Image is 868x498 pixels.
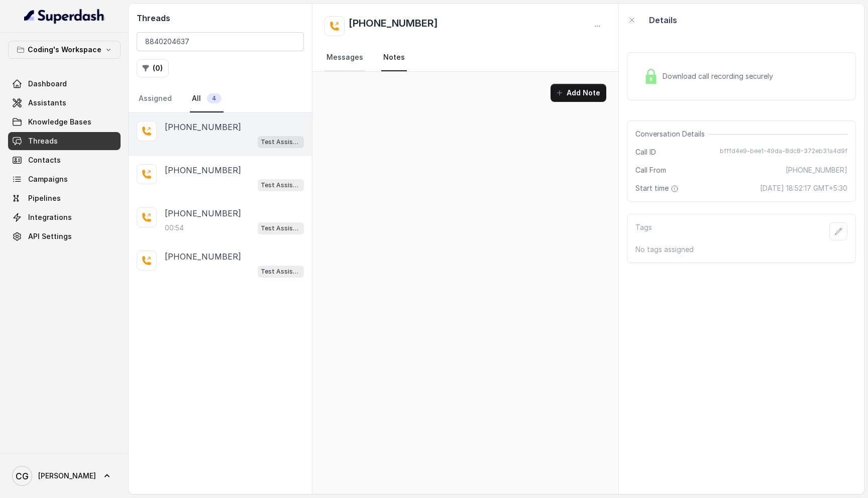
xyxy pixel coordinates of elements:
[190,85,224,112] a: All4
[8,94,121,112] a: Assistants
[8,75,121,93] a: Dashboard
[8,41,121,59] button: Coding's Workspace
[649,14,677,26] p: Details
[760,183,847,193] span: [DATE] 18:52:17 GMT+5:30
[381,44,407,71] a: Notes
[720,147,847,157] span: bfffd4e9-bee1-49da-8dc8-372eb31a4d9f
[28,117,91,127] span: Knowledge Bases
[261,223,301,233] p: Test Assistant- 2
[28,79,67,89] span: Dashboard
[551,84,606,102] button: Add Note
[349,16,438,36] h2: [PHONE_NUMBER]
[137,32,304,51] input: Search by Call ID or Phone Number
[165,251,241,263] p: [PHONE_NUMBER]
[165,164,241,176] p: [PHONE_NUMBER]
[8,227,121,245] a: API Settings
[635,244,847,255] p: No tags assigned
[24,8,105,24] img: light.svg
[28,98,66,108] span: Assistants
[16,471,29,481] text: CG
[8,113,121,131] a: Knowledge Bases
[635,183,681,193] span: Start time
[786,165,847,175] span: [PHONE_NUMBER]
[28,44,101,56] p: Coding's Workspace
[261,180,301,190] p: Test Assistant- 2
[324,44,606,71] nav: Tabs
[137,12,304,24] h2: Threads
[635,222,652,240] p: Tags
[635,147,656,157] span: Call ID
[137,85,174,112] a: Assigned
[28,136,58,146] span: Threads
[635,129,709,139] span: Conversation Details
[261,137,301,147] p: Test Assistant- 2
[663,71,777,81] span: Download call recording securely
[165,223,184,233] p: 00:54
[635,165,666,175] span: Call From
[207,93,222,103] span: 4
[261,267,301,277] p: Test Assistant-3
[8,189,121,207] a: Pipelines
[643,69,659,84] img: Lock Icon
[38,471,96,481] span: [PERSON_NAME]
[324,44,365,71] a: Messages
[8,151,121,169] a: Contacts
[137,59,169,77] button: (0)
[165,207,241,219] p: [PHONE_NUMBER]
[28,193,61,203] span: Pipelines
[8,208,121,226] a: Integrations
[28,212,72,222] span: Integrations
[8,132,121,150] a: Threads
[28,231,72,241] span: API Settings
[28,174,68,184] span: Campaigns
[137,85,304,112] nav: Tabs
[8,462,121,490] a: [PERSON_NAME]
[165,121,241,133] p: [PHONE_NUMBER]
[8,170,121,188] a: Campaigns
[28,155,61,165] span: Contacts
